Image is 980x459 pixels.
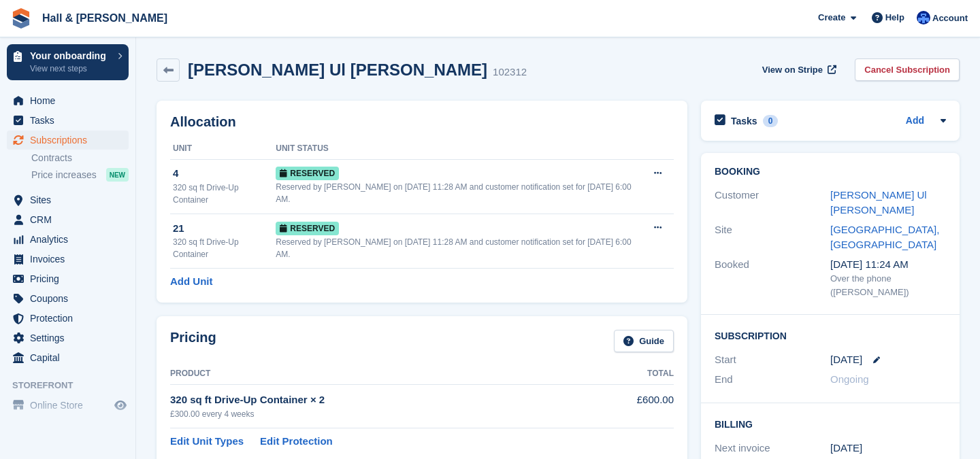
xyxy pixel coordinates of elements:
a: menu [7,250,129,269]
a: menu [7,348,129,367]
a: Guide [614,330,674,352]
span: CRM [30,210,112,229]
div: [DATE] [830,441,946,456]
div: 4 [173,166,276,182]
div: 0 [763,115,779,127]
a: menu [7,190,129,209]
a: menu [7,230,129,249]
p: Your onboarding [30,51,111,61]
th: Unit Status [276,138,645,160]
a: Your onboarding View next steps [7,44,129,80]
h2: Allocation [170,114,674,130]
a: View on Stripe [757,58,839,81]
a: Edit Protection [260,434,333,449]
a: menu [7,396,129,415]
div: 320 sq ft Drive-Up Container × 2 [170,392,581,408]
span: Create [818,11,845,24]
span: Invoices [30,250,112,269]
a: menu [7,309,129,328]
span: View on Stripe [762,63,823,77]
a: Hall & [PERSON_NAME] [37,7,173,29]
th: Unit [170,138,276,160]
div: Booked [715,257,830,299]
div: [DATE] 11:24 AM [830,257,946,273]
div: Next invoice [715,441,830,456]
a: Contracts [31,152,129,165]
a: [GEOGRAPHIC_DATA], [GEOGRAPHIC_DATA] [830,224,939,251]
a: [PERSON_NAME] Ul [PERSON_NAME] [830,189,927,216]
h2: [PERSON_NAME] Ul [PERSON_NAME] [188,61,487,79]
a: menu [7,91,129,110]
span: Capital [30,348,112,367]
span: Protection [30,309,112,328]
div: Over the phone ([PERSON_NAME]) [830,272,946,299]
a: Price increases NEW [31,167,129,182]
h2: Booking [715,167,946,177]
div: Reserved by [PERSON_NAME] on [DATE] 11:28 AM and customer notification set for [DATE] 6:00 AM. [276,236,645,260]
a: Add Unit [170,274,212,290]
div: Start [715,352,830,368]
span: Tasks [30,111,112,130]
th: Product [170,363,581,385]
a: menu [7,111,129,130]
div: 102312 [493,65,527,80]
span: Help [885,11,904,24]
span: Ongoing [830,373,869,385]
div: 320 sq ft Drive-Up Container [173,182,276,206]
span: Reserved [276,222,339,235]
a: Preview store [112,397,129,413]
div: £300.00 every 4 weeks [170,408,581,420]
a: Add [906,114,924,129]
span: Analytics [30,230,112,249]
h2: Billing [715,417,946,430]
span: Subscriptions [30,131,112,150]
div: 21 [173,221,276,237]
a: menu [7,328,129,347]
h2: Tasks [731,115,757,127]
p: View next steps [30,63,111,75]
span: Sites [30,190,112,209]
span: Account [932,12,968,25]
div: NEW [106,168,129,182]
span: Coupons [30,289,112,308]
div: 320 sq ft Drive-Up Container [173,236,276,260]
span: Home [30,91,112,110]
a: menu [7,131,129,150]
span: Reserved [276,167,339,180]
a: menu [7,210,129,229]
a: Edit Unit Types [170,434,244,449]
span: Online Store [30,396,112,415]
div: Customer [715,188,830,218]
td: £600.00 [581,385,674,428]
a: Cancel Subscription [855,58,960,81]
div: Site [715,222,830,253]
a: menu [7,289,129,308]
span: Storefront [12,379,135,392]
h2: Pricing [170,330,216,352]
span: Price increases [31,169,97,182]
span: Settings [30,328,112,347]
img: stora-icon-8386f47178a22dfd0bd8f6a31ec36ba5ce8667c1dd55bd0f319d3a0aa187defe.svg [11,8,31,29]
div: End [715,372,830,388]
img: Claire Banham [917,11,930,24]
th: Total [581,363,674,385]
span: Pricing [30,269,112,288]
h2: Subscription [715,328,946,342]
div: Reserved by [PERSON_NAME] on [DATE] 11:28 AM and customer notification set for [DATE] 6:00 AM. [276,181,645,205]
a: menu [7,269,129,288]
time: 2025-10-01 00:00:00 UTC [830,352,862,368]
